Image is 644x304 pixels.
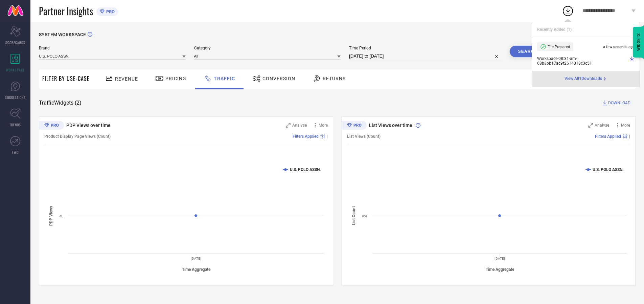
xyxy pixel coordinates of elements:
span: Pricing [165,76,186,81]
a: Download [629,56,635,66]
span: List Views over time [369,123,412,128]
span: TRENDS [9,122,21,127]
span: Analyse [595,123,609,128]
tspan: Time Aggregate [486,267,514,272]
span: Workspace - 08:31-am - 68b3bb17ac9f2614018c3c51 [537,56,627,66]
text: 95L [362,214,368,218]
span: PDP Views over time [66,123,111,128]
text: [DATE] [495,257,505,260]
span: More [621,123,630,128]
span: DOWNLOAD [608,100,630,106]
div: Premium [342,121,367,131]
span: | [629,134,630,139]
span: Time Period [349,46,501,50]
span: a few seconds ago [603,45,635,49]
text: 4L [59,214,63,218]
span: Recently Added ( 1 ) [537,27,572,32]
span: | [327,134,328,139]
span: File Prepared [548,45,570,49]
div: Open download list [562,5,574,17]
text: [DATE] [191,257,201,260]
span: SYSTEM WORKSPACE [39,32,86,37]
span: Filters Applied [293,134,319,139]
span: Category [194,46,341,50]
span: Traffic Widgets ( 2 ) [39,100,82,106]
tspan: Time Aggregate [182,267,211,272]
tspan: List Count [351,206,356,225]
span: Partner Insights [39,4,93,18]
span: Brand [39,46,186,50]
div: Premium [39,121,64,131]
svg: Zoom [286,123,291,128]
span: PRO [105,9,115,14]
input: Select time period [349,52,501,60]
svg: Zoom [588,123,593,128]
span: Returns [323,76,346,81]
button: Search [510,46,546,57]
text: U.S. POLO ASSN. [290,167,321,172]
span: Conversion [262,76,295,81]
span: SUGGESTIONS [5,95,26,100]
span: Product Display Page Views (Count) [44,134,111,139]
span: SCORECARDS [5,40,25,45]
span: Traffic [214,76,235,81]
span: Analyse [292,123,307,128]
tspan: PDP Views [49,206,53,226]
span: Revenue [115,76,138,82]
span: More [319,123,328,128]
text: U.S. POLO ASSN. [593,167,623,172]
span: Filters Applied [595,134,621,139]
span: WORKSPACE [6,67,25,72]
span: Filter By Use-Case [42,74,90,83]
a: View All1Downloads [565,76,607,82]
span: View All 1 Downloads [565,76,602,82]
div: Open download page [565,76,607,82]
span: FWD [12,150,19,155]
span: List Views (Count) [347,134,381,139]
